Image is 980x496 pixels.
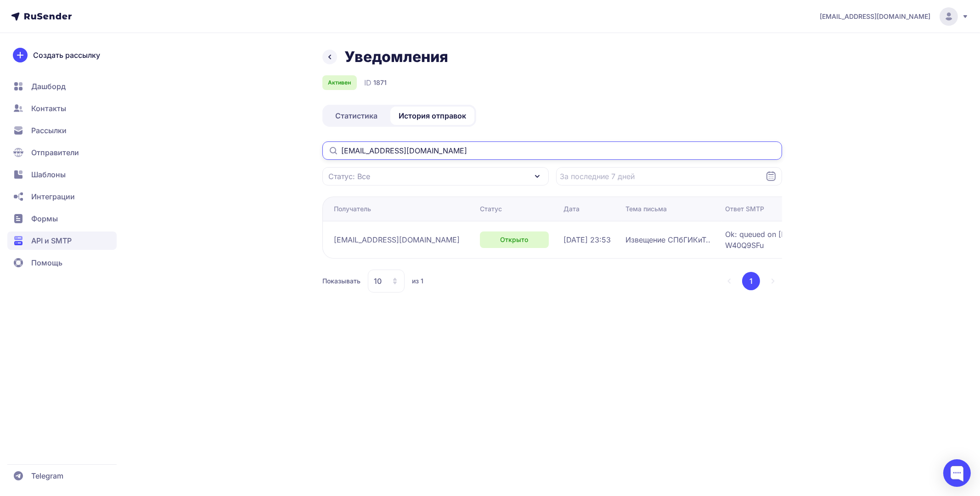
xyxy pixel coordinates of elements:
span: Рассылки [31,125,67,136]
span: [EMAIL_ADDRESS][DOMAIN_NAME] [334,234,460,245]
span: Отправители [31,147,79,158]
span: Ok: queued on [DOMAIN_NAME] 1754859243-3sPEPd3FNW20-W40Q9SFu [725,229,955,251]
span: Статус: Все [328,171,370,182]
span: Формы [31,213,58,224]
span: из 1 [412,276,423,286]
span: Извещение СПбГИКиТ.. [625,234,710,245]
span: Показывать [322,276,360,286]
span: 1871 [373,78,387,87]
span: Дашборд [31,81,66,92]
a: История отправок [390,107,474,125]
a: Telegram [7,467,117,485]
span: Помощь [31,257,62,268]
div: ID [364,77,387,88]
input: Datepicker input [556,167,783,186]
span: Статистика [335,110,377,121]
span: API и SMTP [31,235,72,246]
h1: Уведомления [344,48,448,66]
button: 1 [742,272,760,290]
div: Статус [480,204,502,214]
span: [DATE] 23:53 [563,234,611,245]
span: Создать рассылку [33,50,100,61]
div: Получатель [334,204,371,214]
span: История отправок [399,110,466,121]
span: Активен [328,79,351,86]
input: Поиск [322,141,782,160]
div: Ответ SMTP [725,204,764,214]
div: Тема письма [625,204,667,214]
a: Статистика [324,107,389,125]
span: Telegram [31,470,63,481]
span: Открыто [501,235,529,244]
span: Шаблоны [31,169,66,180]
span: [EMAIL_ADDRESS][DOMAIN_NAME] [820,12,930,21]
span: 10 [374,276,382,287]
div: Дата [563,204,580,214]
span: Интеграции [31,191,75,202]
span: Контакты [31,103,66,114]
